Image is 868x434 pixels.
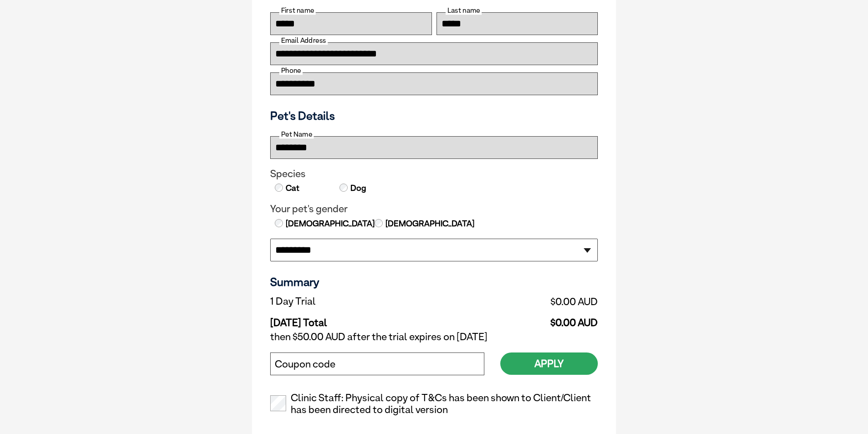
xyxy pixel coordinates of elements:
h3: Pet's Details [267,109,601,123]
label: Coupon code [275,358,335,370]
label: Last name [446,6,482,15]
legend: Species [270,168,598,180]
td: $0.00 AUD [448,293,598,310]
td: 1 Day Trial [270,293,448,310]
button: Apply [500,352,598,375]
label: Email Address [279,36,328,45]
label: Clinic Staff: Physical copy of T&Cs has been shown to Client/Client has been directed to digital ... [270,392,598,416]
input: Clinic Staff: Physical copy of T&Cs has been shown to Client/Client has been directed to digital ... [270,395,286,411]
td: then $50.00 AUD after the trial expires on [DATE] [270,329,598,345]
label: First name [279,6,316,15]
td: [DATE] Total [270,310,448,329]
h3: Summary [270,275,598,289]
legend: Your pet's gender [270,203,598,215]
td: $0.00 AUD [448,310,598,329]
label: Phone [279,66,303,75]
